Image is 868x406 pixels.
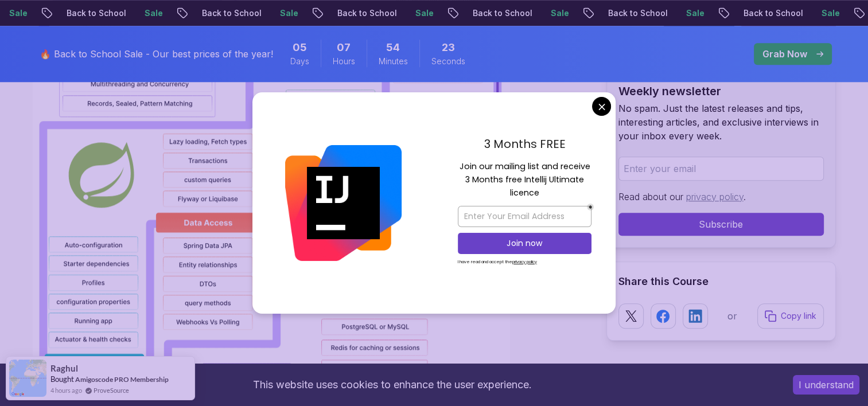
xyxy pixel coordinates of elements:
input: Enter your email [618,157,824,181]
span: Seconds [431,56,465,67]
span: Raghul [50,364,78,373]
p: Copy link [781,310,816,322]
h2: Weekly newsletter [618,83,824,99]
p: Read about our . [618,190,824,204]
a: Amigoscode PRO Membership [75,375,169,384]
button: Accept cookies [793,375,859,395]
p: Back to School [328,7,406,19]
a: ProveSource [94,385,129,395]
a: privacy policy [686,191,744,202]
span: Days [290,56,309,67]
p: Back to School [193,7,271,19]
span: 5 Days [293,40,307,56]
p: Sale [677,7,714,19]
p: or [727,309,737,323]
button: Copy link [757,303,824,329]
p: Grab Now [762,47,807,61]
span: 54 Minutes [386,40,400,56]
span: Bought [50,374,74,384]
p: 🔥 Back to School Sale - Our best prices of the year! [40,47,273,61]
span: 4 hours ago [50,385,82,395]
p: Back to School [734,7,812,19]
span: Hours [333,56,355,67]
h2: Share this Course [618,274,824,290]
p: No spam. Just the latest releases and tips, interesting articles, and exclusive interviews in you... [618,101,824,143]
span: Minutes [379,56,408,67]
p: Sale [812,7,849,19]
p: Sale [135,7,172,19]
p: Sale [542,7,578,19]
p: Back to School [464,7,542,19]
button: Subscribe [618,213,824,236]
p: Sale [271,7,308,19]
span: 7 Hours [337,40,351,56]
div: This website uses cookies to enhance the user experience. [9,372,776,397]
img: provesource social proof notification image [9,360,46,397]
p: Sale [406,7,443,19]
p: Back to School [599,7,677,19]
p: Back to School [57,7,135,19]
span: 23 Seconds [442,40,455,56]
